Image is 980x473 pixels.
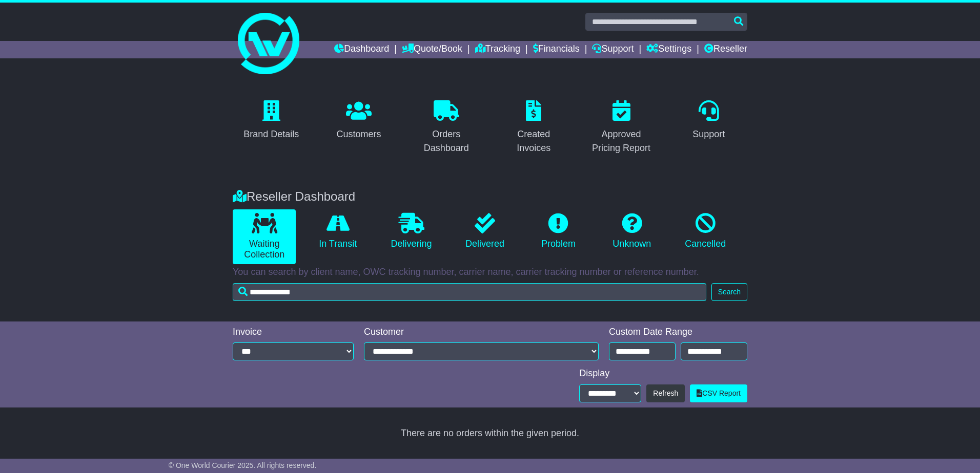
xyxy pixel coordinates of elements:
[579,368,747,379] div: Display
[502,127,566,155] div: Created Invoices
[686,97,731,145] a: Support
[407,97,485,159] a: Orders Dashboard
[233,428,747,439] div: There are no orders within the given period.
[592,41,634,58] a: Support
[711,283,747,301] button: Search
[306,209,369,253] a: In Transit
[475,41,520,58] a: Tracking
[414,127,478,155] div: Orders Dashboard
[600,209,663,253] a: Unknown
[674,209,737,253] a: Cancelled
[589,127,654,155] div: Approved Pricing Report
[364,327,599,338] div: Customer
[243,127,299,141] div: Brand Details
[453,209,516,253] a: Delivered
[495,97,573,159] a: Created Invoices
[690,384,747,402] a: CSV Report
[402,41,462,58] a: Quote/Book
[533,41,580,58] a: Financials
[527,209,590,253] a: Problem
[336,127,381,141] div: Customers
[704,41,747,58] a: Reseller
[609,327,747,338] div: Custom Date Range
[228,189,752,204] div: Reseller Dashboard
[233,327,354,338] div: Invoice
[583,97,660,159] a: Approved Pricing Report
[330,97,387,145] a: Customers
[646,41,691,58] a: Settings
[169,461,317,469] span: © One World Courier 2025. All rights reserved.
[233,267,747,278] p: You can search by client name, OWC tracking number, carrier name, carrier tracking number or refe...
[692,127,725,141] div: Support
[233,209,296,264] a: Waiting Collection
[334,41,389,58] a: Dashboard
[237,97,305,145] a: Brand Details
[380,209,443,253] a: Delivering
[646,384,685,402] button: Refresh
